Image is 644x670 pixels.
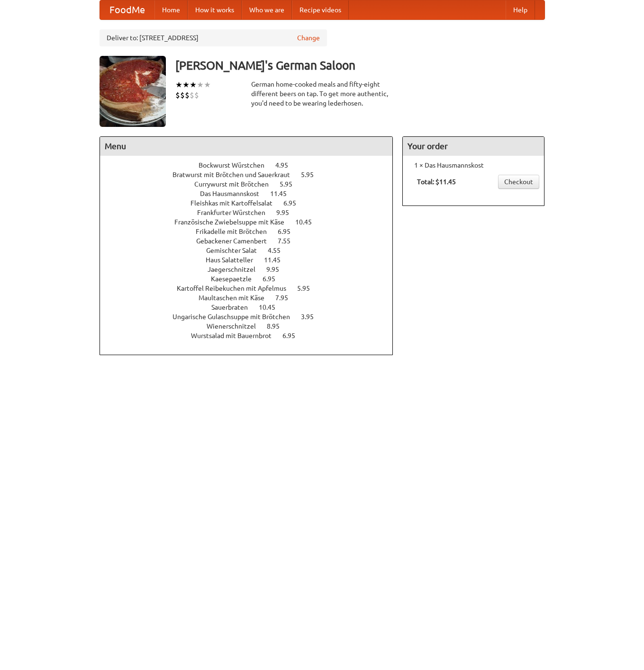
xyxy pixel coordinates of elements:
li: $ [175,90,180,100]
li: $ [190,90,194,100]
span: Frikadelle mit Brötchen [196,228,276,235]
span: 11.45 [264,256,290,264]
span: Gebackener Camenbert [196,237,276,245]
span: Wienerschnitzel [207,322,265,330]
span: Kaesepaetzle [211,275,261,283]
a: FoodMe [100,0,154,19]
li: $ [185,90,190,100]
span: Gemischter Salat [206,247,266,254]
span: 5.95 [301,171,323,179]
a: Frankfurter Würstchen 9.95 [197,209,307,216]
h4: Your order [403,137,544,156]
span: Ungarische Gulaschsuppe mit Brötchen [172,313,299,321]
li: 1 × Das Hausmannskost [408,161,539,170]
a: How it works [188,0,242,19]
span: Maultaschen mit Käse [199,294,274,302]
a: Jaegerschnitzel 9.95 [208,266,297,273]
div: Deliver to: [STREET_ADDRESS] [100,29,327,46]
span: Frankfurter Würstchen [197,209,275,216]
a: Kartoffel Reibekuchen mit Apfelmus 5.95 [177,285,327,292]
span: Französische Zwiebelsuppe mit Käse [174,218,294,226]
a: Checkout [498,175,539,189]
a: Change [297,33,320,43]
a: Wurstsalad mit Bauernbrot 6.95 [191,332,313,339]
h3: [PERSON_NAME]'s German Saloon [175,56,545,75]
span: 5.95 [280,180,302,188]
a: Französische Zwiebelsuppe mit Käse 10.45 [174,218,329,226]
span: 10.45 [259,304,285,311]
li: ★ [190,80,197,90]
a: Ungarische Gulaschsuppe mit Brötchen 3.95 [172,313,331,321]
span: 8.95 [267,322,289,330]
span: Kartoffel Reibekuchen mit Apfelmus [177,285,296,292]
span: 4.55 [268,247,290,254]
a: Haus Salatteller 11.45 [206,256,298,264]
span: Das Hausmannskost [200,190,269,197]
a: Fleishkas mit Kartoffelsalat 6.95 [190,199,314,207]
div: German home-cooked meals and fifty-eight different beers on tap. To get more authentic, you'd nee... [251,80,393,108]
span: 4.95 [275,161,298,169]
a: Maultaschen mit Käse 7.95 [199,294,306,302]
h4: Menu [100,137,393,156]
a: Gemischter Salat 4.55 [206,247,298,254]
a: Bratwurst mit Brötchen und Sauerkraut 5.95 [172,171,331,179]
span: Sauerbraten [211,304,257,311]
b: Total: $11.45 [417,178,456,186]
li: ★ [182,80,190,90]
li: ★ [175,80,182,90]
a: Das Hausmannskost 11.45 [200,190,304,197]
span: Jaegerschnitzel [208,266,265,273]
li: $ [194,90,199,100]
span: 7.95 [275,294,298,302]
li: ★ [197,80,204,90]
span: Wurstsalad mit Bauernbrot [191,332,281,339]
a: Help [506,0,535,19]
span: 6.95 [283,199,306,207]
a: Kaesepaetzle 6.95 [211,275,293,283]
span: 6.95 [263,275,285,283]
span: Bratwurst mit Brötchen und Sauerkraut [172,171,299,179]
a: Sauerbraten 10.45 [211,304,293,311]
img: angular.jpg [100,56,166,127]
span: Haus Salatteller [206,256,263,264]
span: 6.95 [282,332,305,339]
span: 7.55 [278,237,300,245]
span: 5.95 [297,285,319,292]
span: 11.45 [270,190,296,197]
a: Who we are [242,0,292,19]
a: Bockwurst Würstchen 4.95 [199,161,306,169]
a: Recipe videos [292,0,349,19]
span: 9.95 [266,266,289,273]
a: Home [154,0,188,19]
a: Currywurst mit Brötchen 5.95 [194,180,310,188]
span: Fleishkas mit Kartoffelsalat [190,199,282,207]
a: Frikadelle mit Brötchen 6.95 [196,228,308,235]
a: Gebackener Camenbert 7.55 [196,237,308,245]
span: 6.95 [278,228,300,235]
span: Bockwurst Würstchen [199,161,274,169]
li: $ [180,90,185,100]
span: 3.95 [301,313,323,321]
span: 10.45 [295,218,321,226]
li: ★ [204,80,211,90]
span: 9.95 [276,209,299,216]
span: Currywurst mit Brötchen [194,180,278,188]
a: Wienerschnitzel 8.95 [207,322,297,330]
